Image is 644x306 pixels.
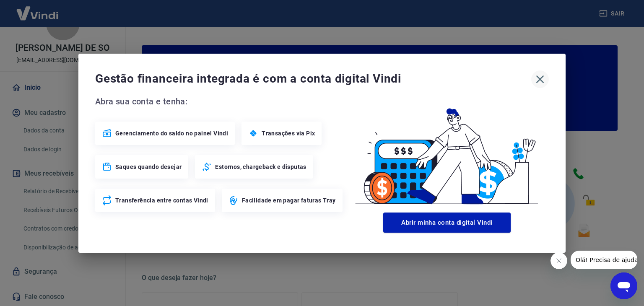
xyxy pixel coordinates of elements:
span: Abra sua conta e tenha: [95,95,345,108]
span: Gestão financeira integrada é com a conta digital Vindi [95,70,531,87]
span: Estornos, chargeback e disputas [215,163,306,171]
iframe: Mensagem da empresa [571,251,637,269]
span: Transferência entre contas Vindi [115,196,208,205]
span: Facilidade em pagar faturas Tray [242,196,336,205]
span: Transações via Pix [262,129,315,137]
iframe: Botão para abrir a janela de mensagens [610,272,637,299]
iframe: Fechar mensagem [551,252,567,269]
span: Gerenciamento do saldo no painel Vindi [115,129,228,137]
span: Olá! Precisa de ajuda? [5,6,70,13]
img: Good Billing [345,95,549,209]
button: Abrir minha conta digital Vindi [383,213,511,233]
span: Saques quando desejar [115,163,182,171]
